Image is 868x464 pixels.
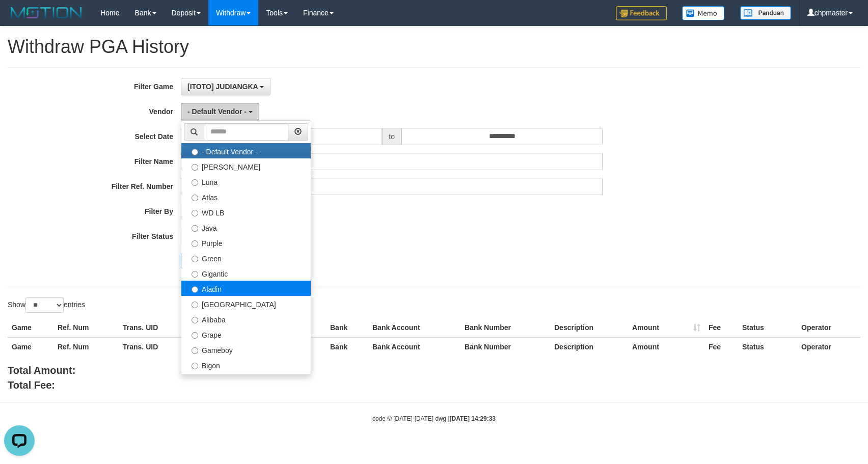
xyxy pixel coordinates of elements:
th: Operator [797,337,860,356]
img: Button%20Memo.svg [682,6,725,20]
label: WD LB [181,204,311,220]
span: - Default Vendor - [187,107,247,116]
label: [PERSON_NAME] [181,158,311,174]
input: - Default Vendor - [192,149,198,155]
img: MOTION_logo.png [8,5,85,20]
button: [ITOTO] JUDIANGKA [181,78,270,95]
label: Bigon [181,357,311,372]
button: - Default Vendor - [181,103,259,120]
label: [GEOGRAPHIC_DATA] [181,296,311,311]
input: Alibaba [192,317,198,323]
th: Ref. Num [53,337,119,356]
img: panduan.png [740,6,791,20]
th: Bank [326,318,368,337]
span: [ITOTO] JUDIANGKA [187,83,258,91]
th: Fee [704,318,738,337]
img: Feedback.jpg [616,6,667,20]
label: Alibaba [181,311,311,326]
label: Luna [181,174,311,189]
input: Gigantic [192,271,198,278]
label: Grape [181,326,311,342]
th: Trans. UID [119,337,190,356]
th: Game [8,337,53,356]
th: Game [8,318,53,337]
label: Aladin [181,281,311,296]
input: Grape [192,332,198,339]
button: Open LiveChat chat widget [4,4,35,35]
input: Purple [192,240,198,247]
input: Aladin [192,286,198,293]
span: to [382,128,401,145]
th: Bank Number [460,337,550,356]
label: Gameboy [181,342,311,357]
th: Amount [628,318,704,337]
strong: [DATE] 14:29:33 [450,415,496,422]
input: Gameboy [192,347,198,354]
th: Bank Account [368,318,460,337]
th: Bank Number [460,318,550,337]
th: Operator [797,318,860,337]
label: Green [181,250,311,265]
small: code © [DATE]-[DATE] dwg | [372,415,496,422]
input: Bigon [192,363,198,369]
input: Atlas [192,195,198,201]
th: Bank Account [368,337,460,356]
label: Purple [181,235,311,250]
th: Description [550,337,628,356]
input: [GEOGRAPHIC_DATA] [192,302,198,308]
select: Showentries [25,297,64,313]
label: Gigantic [181,265,311,281]
th: Fee [704,337,738,356]
label: - Default Vendor - [181,143,311,158]
b: Total Fee: [8,379,55,391]
th: Status [738,337,797,356]
label: Allstar [181,372,311,388]
input: [PERSON_NAME] [192,164,198,171]
label: Atlas [181,189,311,204]
label: Java [181,220,311,235]
h1: Withdraw PGA History [8,37,860,57]
b: Total Amount: [8,365,75,376]
th: Amount [628,337,704,356]
th: Bank [326,337,368,356]
input: WD LB [192,210,198,216]
th: Status [738,318,797,337]
th: Description [550,318,628,337]
input: Green [192,256,198,262]
input: Luna [192,179,198,186]
input: Java [192,225,198,232]
label: Show entries [8,297,85,313]
th: Ref. Num [53,318,119,337]
th: Trans. UID [119,318,190,337]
